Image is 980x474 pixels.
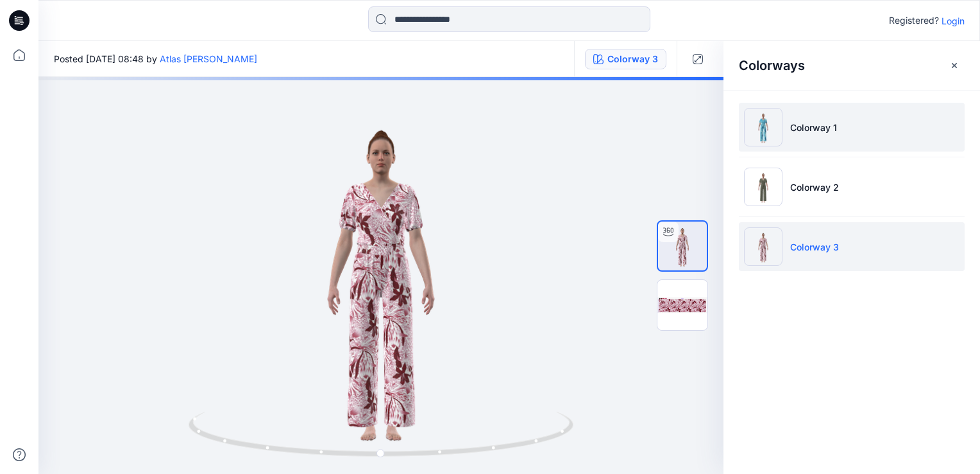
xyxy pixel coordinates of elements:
img: turntable-26-09-2025-06:52:38 [658,222,707,270]
p: Colorway 2 [790,180,839,194]
img: Colorway 2 [744,168,782,206]
img: Colorway 1 [744,108,782,146]
img: Colorway 3 [744,227,782,266]
button: Colorway 3 [585,49,666,69]
p: Login [942,14,965,28]
img: RP2652 LEO FLOWER [657,280,707,330]
h2: Colorways [739,58,805,73]
div: Colorway 3 [607,52,658,66]
p: Registered? [889,13,939,28]
p: Colorway 3 [790,240,839,254]
a: Atlas [PERSON_NAME] [160,53,257,64]
p: Colorway 1 [790,121,837,134]
span: Posted [DATE] 08:48 by [54,52,257,66]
